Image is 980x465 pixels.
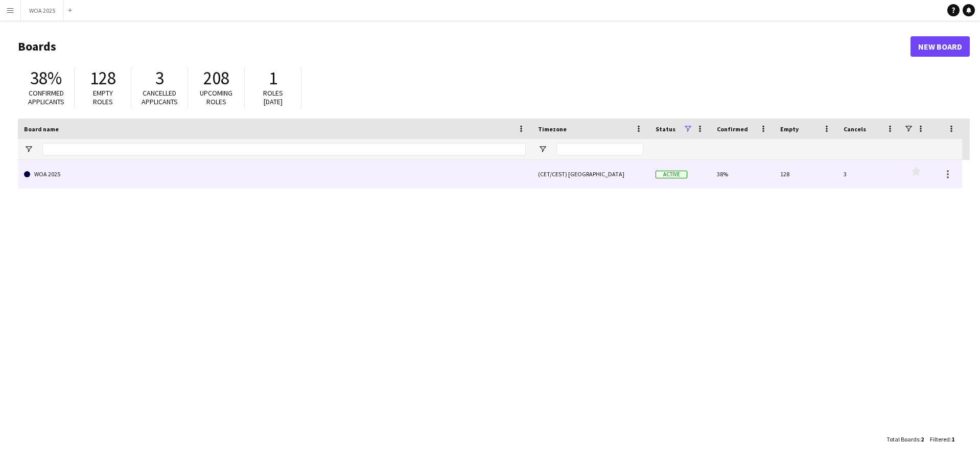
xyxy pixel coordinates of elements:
[538,145,547,154] button: Open Filter Menu
[30,67,62,89] span: 38%
[556,143,643,155] input: Timezone Filter Input
[42,143,526,155] input: Board name Filter Input
[263,88,283,106] span: Roles [DATE]
[656,171,687,178] span: Active
[911,36,970,57] a: New Board
[21,1,64,20] button: WOA 2025
[951,435,954,443] span: 1
[774,160,837,188] div: 128
[203,67,229,89] span: 208
[886,429,924,449] div: :
[18,39,911,54] h1: Boards
[142,88,178,106] span: Cancelled applicants
[780,125,799,133] span: Empty
[155,67,164,89] span: 3
[717,125,748,133] span: Confirmed
[886,435,919,443] span: Total Boards
[930,435,950,443] span: Filtered
[28,88,64,106] span: Confirmed applicants
[269,67,277,89] span: 1
[930,429,954,449] div: :
[200,88,232,106] span: Upcoming roles
[532,160,649,188] div: (CET/CEST) [GEOGRAPHIC_DATA]
[837,160,901,188] div: 3
[844,125,866,133] span: Cancels
[921,435,924,443] span: 2
[24,125,59,133] span: Board name
[24,160,526,189] a: WOA 2025
[90,67,116,89] span: 128
[93,88,113,106] span: Empty roles
[656,125,675,133] span: Status
[24,145,33,154] button: Open Filter Menu
[711,160,774,188] div: 38%
[538,125,567,133] span: Timezone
